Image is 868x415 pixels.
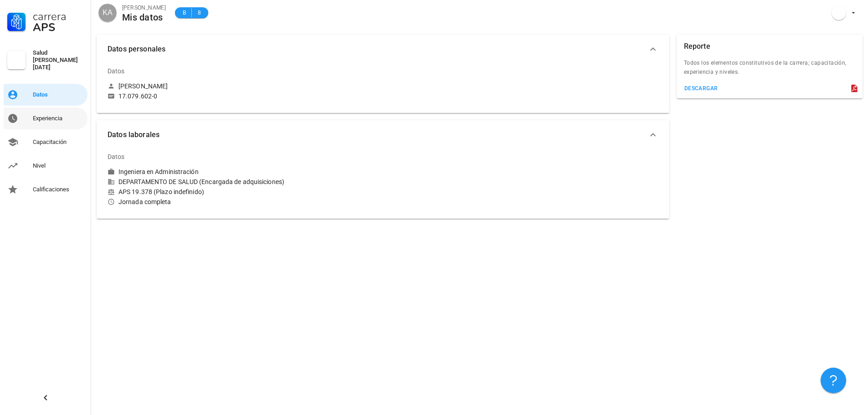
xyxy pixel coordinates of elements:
div: Datos [33,91,84,98]
div: Salud [PERSON_NAME][DATE] [33,49,84,71]
div: [PERSON_NAME] [122,3,166,12]
div: Calificaciones [33,186,84,193]
div: Datos [108,60,125,82]
div: Reporte [684,35,710,58]
a: Capacitación [4,131,87,153]
div: Capacitación [33,138,84,146]
div: APS [33,22,84,33]
div: avatar [832,5,846,20]
div: [PERSON_NAME] [118,82,168,90]
button: Datos personales [97,35,669,64]
a: Datos [4,84,87,106]
div: Datos [108,146,125,168]
div: avatar [98,4,117,22]
div: DEPARTAMENTO DE SALUD (Encargada de adquisiciones) [108,178,379,186]
div: Mis datos [122,12,166,22]
div: Nivel [33,162,84,169]
div: 17.079.602-0 [118,92,157,100]
span: Datos laborales [108,128,647,141]
span: KA [103,4,112,22]
div: Carrera [33,11,84,22]
div: Ingeniera en Administración [118,168,199,176]
span: Datos personales [108,43,647,56]
a: Calificaciones [4,179,87,200]
a: Nivel [4,155,87,177]
button: Datos laborales [97,120,669,149]
div: Todos los elementos constitutivos de la carrera; capacitación, experiencia y niveles. [677,58,863,82]
a: Experiencia [4,108,87,129]
div: Jornada completa [108,198,379,206]
button: descargar [680,82,722,95]
div: Experiencia [33,115,84,122]
span: B [180,8,188,17]
div: descargar [684,85,718,92]
div: APS 19.378 (Plazo indefinido) [108,188,379,196]
span: 8 [195,8,203,17]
